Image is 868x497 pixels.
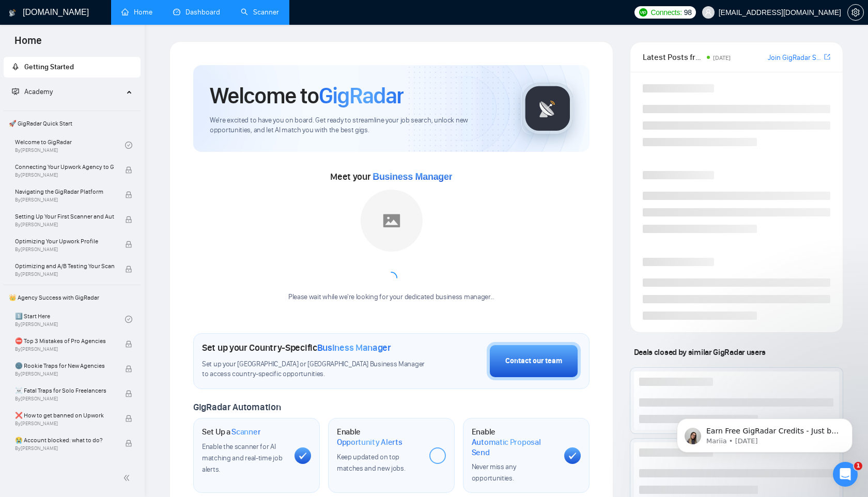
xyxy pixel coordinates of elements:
[241,8,279,17] a: searchScanner
[15,410,114,421] span: ❌ How to get banned on Upwork
[210,116,505,135] span: We're excited to have you on board. Get ready to streamline your job search, unlock new opportuni...
[15,336,114,346] span: ⛔ Top 3 Mistakes of Pro Agencies
[15,346,114,352] span: By [PERSON_NAME]
[15,308,125,331] a: 1️⃣ Start HereBy[PERSON_NAME]
[643,51,704,64] span: Latest Posts from the GigRadar Community
[173,8,220,17] a: dashboardDashboard
[661,397,868,469] iframe: Intercom notifications message
[125,241,132,248] span: lock
[125,365,132,372] span: lock
[9,5,16,21] img: logo
[125,142,132,149] span: check-circle
[330,171,452,182] span: Meet your
[12,88,19,95] span: fund-projection-screen
[848,8,863,17] span: setting
[125,191,132,198] span: lock
[854,462,862,470] span: 1
[15,421,114,427] span: By [PERSON_NAME]
[337,437,402,447] span: Opportunity Alerts
[15,246,114,253] span: By [PERSON_NAME]
[630,343,770,361] span: Deals closed by similar GigRadar users
[15,371,114,377] span: By [PERSON_NAME]
[833,462,858,487] iframe: Intercom live chat
[705,9,712,16] span: user
[202,342,391,353] h1: Set up your Country-Specific
[193,401,281,413] span: GigRadar Automation
[361,190,423,252] img: placeholder.png
[202,442,282,474] span: Enable the scanner for AI matching and real-time job alerts.
[319,82,404,110] span: GigRadar
[684,7,692,18] span: 98
[15,134,125,157] a: Welcome to GigRadarBy[PERSON_NAME]
[15,211,114,222] span: Setting Up Your First Scanner and Auto-Bidder
[15,435,114,445] span: 😭 Account blocked: what to do?
[847,8,864,17] a: setting
[15,197,114,203] span: By [PERSON_NAME]
[472,437,556,457] span: Automatic Proposal Send
[4,57,141,77] li: Getting Started
[472,462,516,483] span: Never miss any opportunities.
[768,52,822,64] a: Join GigRadar Slack Community
[847,4,864,21] button: setting
[317,342,391,353] span: Business Manager
[15,361,114,371] span: 🌚 Rookie Traps for New Agencies
[121,8,152,17] a: homeHome
[15,162,114,172] span: Connecting Your Upwork Agency to GigRadar
[15,222,114,228] span: By [PERSON_NAME]
[15,445,114,452] span: By [PERSON_NAME]
[15,172,114,178] span: By [PERSON_NAME]
[24,63,74,71] span: Getting Started
[231,427,260,437] span: Scanner
[385,272,397,284] span: loading
[639,8,647,17] img: upwork-logo.png
[6,33,50,55] span: Home
[125,390,132,397] span: lock
[5,113,139,134] span: 🚀 GigRadar Quick Start
[15,261,114,271] span: Optimizing and A/B Testing Your Scanner for Better Results
[282,292,501,302] div: Please wait while we're looking for your dedicated business manager...
[45,30,178,285] span: Earn Free GigRadar Credits - Just by Sharing Your Story! 💬 Want more credits for sending proposal...
[824,53,830,61] span: export
[12,63,19,70] span: rocket
[24,87,53,96] span: Academy
[125,316,132,323] span: check-circle
[202,360,429,379] span: Set up your [GEOGRAPHIC_DATA] or [GEOGRAPHIC_DATA] Business Manager to access country-specific op...
[522,83,574,134] img: gigradar-logo.png
[5,287,139,308] span: 👑 Agency Success with GigRadar
[505,355,562,367] div: Contact our team
[15,271,114,277] span: By [PERSON_NAME]
[125,266,132,273] span: lock
[487,342,581,380] button: Contact our team
[125,166,132,174] span: lock
[125,415,132,422] span: lock
[125,216,132,223] span: lock
[15,236,114,246] span: Optimizing Your Upwork Profile
[15,385,114,396] span: ☠️ Fatal Traps for Solo Freelancers
[15,187,114,197] span: Navigating the GigRadar Platform
[210,82,404,110] h1: Welcome to
[15,396,114,402] span: By [PERSON_NAME]
[45,40,178,49] p: Message from Mariia, sent 3w ago
[337,453,406,473] span: Keep updated on top matches and new jobs.
[202,427,260,437] h1: Set Up a
[373,172,452,182] span: Business Manager
[337,427,421,447] h1: Enable
[650,7,681,18] span: Connects:
[125,340,132,348] span: lock
[12,87,53,96] span: Academy
[824,52,830,62] a: export
[472,427,556,457] h1: Enable
[125,440,132,447] span: lock
[123,473,133,483] span: double-left
[713,54,731,61] span: [DATE]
